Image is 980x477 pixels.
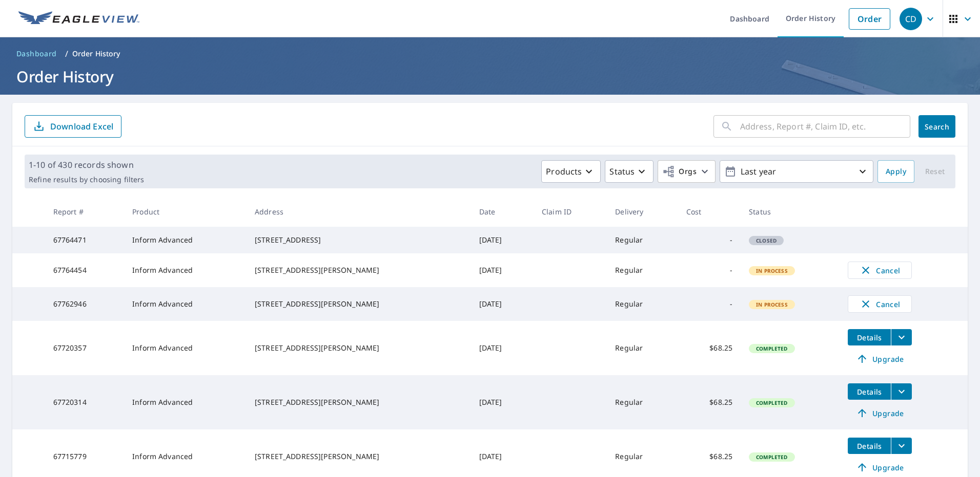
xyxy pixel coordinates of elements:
td: 67764454 [45,253,125,287]
li: / [65,48,68,60]
p: Refine results by choosing filters [29,175,144,184]
button: filesDropdownBtn-67715779 [891,438,912,454]
td: $68.25 [678,321,741,375]
td: Regular [607,375,678,429]
p: 1-10 of 430 records shown [29,159,144,171]
button: Status [605,160,654,183]
span: Upgrade [854,353,906,365]
span: Details [854,387,885,397]
td: Regular [607,287,678,321]
p: Order History [72,49,120,59]
th: Date [471,197,534,227]
span: Details [854,333,885,342]
th: Address [247,197,471,227]
th: Report # [45,197,125,227]
span: Dashboard [16,49,57,59]
span: Completed [750,453,793,461]
span: Completed [750,399,793,406]
td: [DATE] [471,253,534,287]
th: Status [741,197,840,227]
button: Products [541,160,601,183]
span: Apply [886,165,906,178]
a: Order [849,8,890,30]
td: Regular [607,253,678,287]
span: Completed [750,345,793,352]
th: Product [124,197,247,227]
td: 67764471 [45,227,125,253]
span: In Process [750,267,794,274]
td: - [678,227,741,253]
td: [DATE] [471,321,534,375]
img: EV Logo [18,11,139,27]
button: detailsBtn-67720357 [848,329,891,345]
button: filesDropdownBtn-67720314 [891,383,912,400]
button: Last year [720,160,873,183]
td: [DATE] [471,227,534,253]
td: Regular [607,321,678,375]
button: filesDropdownBtn-67720357 [891,329,912,345]
button: Download Excel [25,115,121,138]
span: Orgs [662,165,697,178]
th: Cost [678,197,741,227]
a: Upgrade [848,405,912,421]
span: Closed [750,237,783,244]
span: In Process [750,301,794,308]
th: Delivery [607,197,678,227]
button: detailsBtn-67715779 [848,438,891,454]
button: detailsBtn-67720314 [848,383,891,400]
a: Upgrade [848,459,912,475]
td: [DATE] [471,287,534,321]
p: Products [546,165,582,178]
td: Inform Advanced [124,227,247,253]
td: 67720314 [45,375,125,429]
div: [STREET_ADDRESS][PERSON_NAME] [255,451,463,462]
button: Apply [877,160,914,183]
div: [STREET_ADDRESS][PERSON_NAME] [255,397,463,407]
button: Cancel [848,295,912,313]
td: 67720357 [45,321,125,375]
input: Address, Report #, Claim ID, etc. [740,112,910,141]
span: Search [927,122,947,132]
span: Details [854,441,885,451]
td: 67762946 [45,287,125,321]
span: Cancel [859,264,901,276]
span: Cancel [859,298,901,310]
td: - [678,253,741,287]
td: Inform Advanced [124,253,247,287]
td: - [678,287,741,321]
td: Regular [607,227,678,253]
button: Cancel [848,262,912,279]
p: Download Excel [50,121,113,132]
td: [DATE] [471,375,534,429]
span: Upgrade [854,461,906,473]
button: Search [918,115,955,138]
h1: Order History [12,66,968,87]
div: [STREET_ADDRESS][PERSON_NAME] [255,299,463,309]
div: CD [900,8,922,30]
p: Last year [737,163,856,181]
a: Dashboard [12,46,61,62]
td: Inform Advanced [124,321,247,375]
th: Claim ID [534,197,607,227]
nav: breadcrumb [12,46,968,62]
td: Inform Advanced [124,287,247,321]
p: Status [609,165,635,178]
div: [STREET_ADDRESS][PERSON_NAME] [255,343,463,353]
a: Upgrade [848,351,912,367]
button: Orgs [658,160,716,183]
td: Inform Advanced [124,375,247,429]
div: [STREET_ADDRESS][PERSON_NAME] [255,265,463,275]
div: [STREET_ADDRESS] [255,235,463,245]
td: $68.25 [678,375,741,429]
span: Upgrade [854,407,906,419]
